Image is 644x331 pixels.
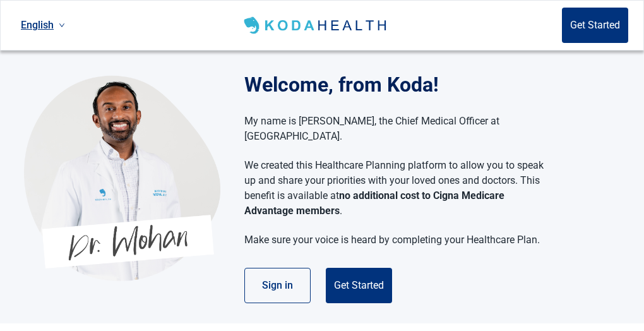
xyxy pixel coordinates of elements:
p: My name is [PERSON_NAME], the Chief Medical Officer at [GEOGRAPHIC_DATA]. [244,114,544,144]
button: Get Started [562,8,628,43]
img: Koda Health [24,75,220,281]
a: Current language: English [16,15,70,35]
button: Get Started [326,268,392,303]
button: Sign in [244,268,311,303]
h1: Welcome, from Koda! [244,69,557,100]
p: We created this Healthcare Planning platform to allow you to speak up and share your priorities w... [244,158,544,219]
img: Koda Health [241,15,391,35]
strong: no additional cost to Cigna Medicare Advantage members [244,190,504,217]
span: down [59,22,65,28]
p: Make sure your voice is heard by completing your Healthcare Plan. [244,232,544,248]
